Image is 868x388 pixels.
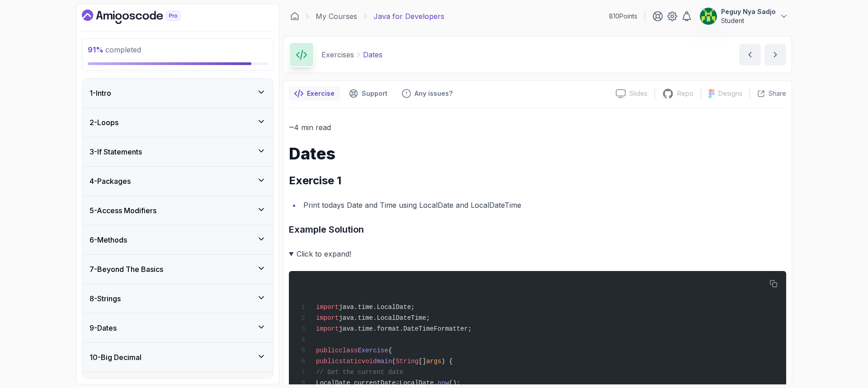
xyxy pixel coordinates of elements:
[339,304,415,311] span: java.time.LocalDate;
[82,196,273,225] button: 5-Access Modifiers
[396,86,458,101] button: Feedback button
[388,347,392,354] span: {
[629,89,647,98] p: Slides
[90,323,117,333] h3: 9 - Dates
[721,7,776,16] p: Peguy Nya Sadjo
[90,117,118,128] h3: 2 - Loops
[82,9,201,24] a: Dashboard
[82,137,273,166] button: 3-If Statements
[289,145,786,163] h1: Dates
[90,205,156,216] h3: 5 - Access Modifiers
[750,89,786,98] button: Share
[339,314,430,322] span: java.time.LocalDateTime;
[392,358,396,365] span: (
[82,167,273,196] button: 4-Packages
[289,248,786,260] summary: Click to expand!
[290,12,299,21] a: Dashboard
[339,325,472,332] span: java.time.format.DateTimeFormatter;
[289,121,786,134] p: ~4 min read
[307,89,335,98] p: Exercise
[316,369,403,376] span: // Get the current date
[449,379,460,387] span: ();
[82,313,273,342] button: 9-Dates
[82,108,273,137] button: 2-Loops
[344,86,393,101] button: Support button
[316,358,339,365] span: public
[88,45,141,54] span: completed
[396,358,418,365] span: String
[358,347,388,354] span: Exercise
[739,44,761,65] button: previous content
[82,225,273,254] button: 6-Methods
[609,12,637,21] p: 810 Points
[721,16,776,25] p: Student
[426,358,442,365] span: args
[90,352,142,363] h3: 10 - Big Decimal
[289,173,786,188] h2: Exercise 1
[441,358,453,365] span: ) {
[700,8,717,25] img: user profile image
[316,379,396,387] span: LocalDate currentDate
[90,293,121,304] h3: 8 - Strings
[316,347,339,354] span: public
[301,199,786,211] li: Print todays Date and Time using LocalDate and LocalDateTime
[699,7,788,25] button: user profile imagePeguy Nya SadjoStudent
[289,86,340,101] button: notes button
[321,49,354,60] p: Exercises
[90,88,111,98] h3: 1 - Intro
[339,358,361,365] span: static
[339,347,358,354] span: class
[396,379,399,387] span: =
[90,264,163,275] h3: 7 - Beyond The Basics
[438,379,449,387] span: now
[373,11,444,22] p: Java for Developers
[769,89,786,98] p: Share
[316,325,339,332] span: import
[415,89,453,98] p: Any issues?
[363,49,382,60] p: Dates
[362,89,387,98] p: Support
[90,234,127,245] h3: 6 - Methods
[718,89,742,98] p: Designs
[377,358,392,365] span: main
[764,44,786,65] button: next content
[90,176,131,187] h3: 4 - Packages
[82,79,273,108] button: 1-Intro
[362,358,377,365] span: void
[316,304,339,311] span: import
[90,146,142,157] h3: 3 - If Statements
[400,379,438,387] span: LocalDate.
[82,255,273,284] button: 7-Beyond The Basics
[82,284,273,313] button: 8-Strings
[82,343,273,372] button: 10-Big Decimal
[419,358,426,365] span: []
[316,314,339,322] span: import
[289,222,786,237] h3: Example Solution
[88,45,104,54] span: 91 %
[316,11,357,22] a: My Courses
[677,89,693,98] p: Repo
